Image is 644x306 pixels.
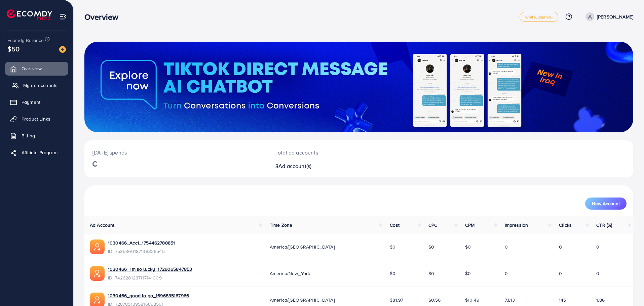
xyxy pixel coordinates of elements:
[5,79,68,92] a: My ad accounts
[390,222,400,228] span: Cost
[505,222,528,228] span: Impression
[559,222,572,228] span: Clicks
[7,9,52,20] img: logo
[275,148,396,157] p: Total ad accounts
[428,270,434,277] span: $0
[390,297,403,303] span: $81.97
[596,222,612,228] span: CTR (%)
[22,65,42,72] span: Overview
[90,239,105,254] img: ic-ads-acc.e4c84228.svg
[505,270,508,277] span: 0
[559,270,562,277] span: 0
[520,12,558,22] a: white_agency
[465,222,475,228] span: CPM
[108,248,175,255] span: ID: 7535360187138326545
[22,116,50,122] span: Product Links
[592,201,620,206] span: New Account
[583,12,633,21] a: [PERSON_NAME]
[270,270,310,277] span: America/New_York
[59,13,67,20] img: menu
[90,266,105,281] img: ic-ads-acc.e4c84228.svg
[559,244,562,250] span: 0
[270,244,335,250] span: America/[GEOGRAPHIC_DATA]
[428,297,441,303] span: $0.56
[22,99,40,105] span: Payment
[108,292,189,299] a: 1030466_good to go_1696835167966
[428,244,434,250] span: $0
[465,270,471,277] span: $0
[428,222,437,228] span: CPC
[108,274,192,281] span: ID: 7426281237117141009
[559,297,566,303] span: 145
[596,244,599,250] span: 0
[505,297,515,303] span: 7,813
[59,46,66,53] img: image
[597,13,633,21] p: [PERSON_NAME]
[5,112,68,126] a: Product Links
[5,62,68,75] a: Overview
[525,15,553,19] span: white_agency
[275,163,396,169] h2: 3
[92,148,259,157] p: [DATE] spends
[7,44,20,54] span: $50
[5,129,68,142] a: Billing
[108,266,192,272] a: 1030466_I'm so lucky_1729065847853
[108,239,175,246] a: 1030466_Acc1_1754462788851
[23,82,58,89] span: My ad accounts
[585,198,627,210] button: New Account
[390,244,395,250] span: $0
[84,12,124,22] h3: Overview
[5,95,68,109] a: Payment
[465,297,479,303] span: $10.49
[278,162,311,170] span: Ad account(s)
[270,297,335,303] span: America/[GEOGRAPHIC_DATA]
[90,222,115,228] span: Ad Account
[465,244,471,250] span: $0
[7,37,44,44] span: Ecomdy Balance
[22,149,58,156] span: Affiliate Program
[596,270,599,277] span: 0
[505,244,508,250] span: 0
[5,146,68,159] a: Affiliate Program
[22,132,35,139] span: Billing
[270,222,292,228] span: Time Zone
[390,270,395,277] span: $0
[596,297,605,303] span: 1.86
